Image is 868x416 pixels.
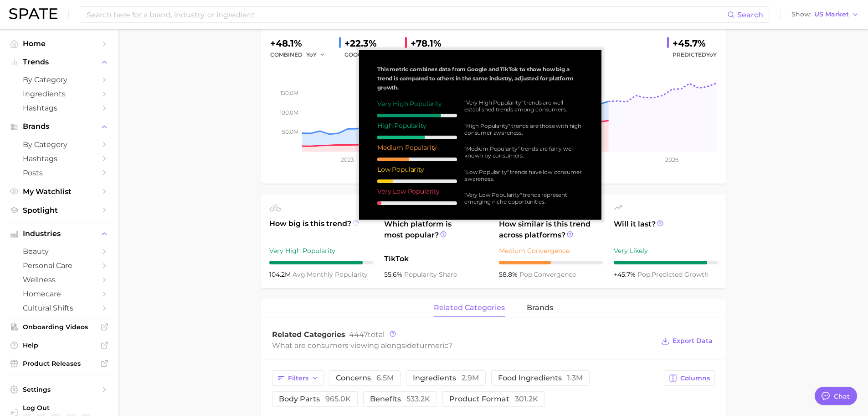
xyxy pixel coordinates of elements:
[23,75,96,84] span: by Category
[637,270,709,279] span: predicted growth
[23,290,96,298] span: homecare
[377,114,457,117] div: 8 / 10
[269,245,373,256] div: Very High Popularity
[23,230,96,238] span: Industries
[527,304,553,312] span: brands
[7,184,111,199] a: My Watchlist
[344,49,398,60] div: GOOGLE
[23,122,96,131] span: Brands
[737,11,763,19] span: Search
[377,136,457,139] div: 6 / 10
[23,247,96,256] span: beauty
[498,374,583,382] span: food ingredients
[7,55,111,69] button: Trends
[23,104,96,112] span: Hashtags
[269,218,373,241] span: How big is this trend?
[659,335,714,348] button: Export Data
[637,270,652,279] abbr: popularity index
[614,261,718,264] div: 9 / 10
[336,374,394,382] span: concerns
[23,359,96,368] span: Product Releases
[23,187,96,196] span: My Watchlist
[7,273,111,287] a: wellness
[376,374,394,382] span: 6.5m
[7,301,111,315] a: cultural shifts
[7,73,111,87] a: by Category
[377,165,457,174] div: Low Popularity
[7,258,111,273] a: personal care
[377,187,457,196] div: Very Low Popularity
[377,99,457,108] div: Very High Popularity
[288,374,308,382] span: Filters
[515,395,538,403] span: 301.2k
[464,191,583,205] div: "Very Low Popularity" trends represent emerging niche opportunities.
[23,275,96,284] span: wellness
[499,270,519,279] span: 58.8%
[377,201,457,205] div: 0 / 10
[519,270,534,279] abbr: popularity index
[7,101,111,115] a: Hashtags
[499,219,603,241] span: How similar is this trend across platforms?
[272,370,324,386] button: Filters
[680,374,710,382] span: Columns
[306,51,317,58] span: YoY
[377,121,457,130] div: High Popularity
[23,261,96,270] span: personal care
[7,320,111,334] a: Onboarding Videos
[23,323,96,331] span: Onboarding Videos
[270,36,332,51] div: +48.1%
[519,270,576,279] span: convergence
[664,370,714,386] button: Columns
[325,395,351,403] span: 965.0k
[384,270,404,279] span: 55.6%
[7,357,111,370] a: Product Releases
[9,8,57,19] img: SPATE
[673,49,717,60] span: Predicted
[416,341,448,350] span: turmeric
[673,337,713,345] span: Export Data
[23,385,96,394] span: Settings
[377,179,457,183] div: 2 / 10
[7,152,111,166] a: Hashtags
[269,261,373,264] div: 9 / 10
[411,36,461,51] div: +78.1%
[434,304,505,312] span: related categories
[7,120,111,133] button: Brands
[349,330,385,339] span: total
[791,12,812,17] span: Show
[272,339,655,352] div: What are consumers viewing alongside ?
[413,374,479,382] span: ingredients
[372,49,392,60] button: YoY
[86,7,727,22] input: Search here for a brand, industry, or ingredient
[370,395,430,403] span: benefits
[7,338,111,352] a: Help
[614,270,637,279] span: +45.7%
[464,122,583,136] div: "High Popularity" trends are those with high consumer awareness.
[614,219,718,241] span: Will it last?
[7,383,111,396] a: Settings
[344,36,398,51] div: +22.3%
[23,404,104,412] span: Log Out
[435,49,455,60] button: YoY
[499,261,603,264] div: 5 / 10
[7,287,111,301] a: homecare
[384,219,488,249] span: Which platform is most popular?
[7,87,111,101] a: Ingredients
[706,51,717,58] span: YoY
[377,158,457,161] div: 4 / 10
[7,166,111,180] a: Posts
[614,245,718,256] div: Very Likely
[340,156,354,163] tspan: 2023
[269,270,293,279] span: 104.2m
[377,66,574,91] span: This metric combines data from Google and TikTok to show how big a trend is compared to others in...
[23,169,96,177] span: Posts
[7,203,111,217] a: Spotlight
[814,12,849,17] span: US Market
[349,330,368,339] span: 4447
[449,395,538,403] span: product format
[404,270,457,279] span: popularity share
[7,227,111,241] button: Industries
[23,58,96,66] span: Trends
[23,90,96,98] span: Ingredients
[384,253,488,264] span: TikTok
